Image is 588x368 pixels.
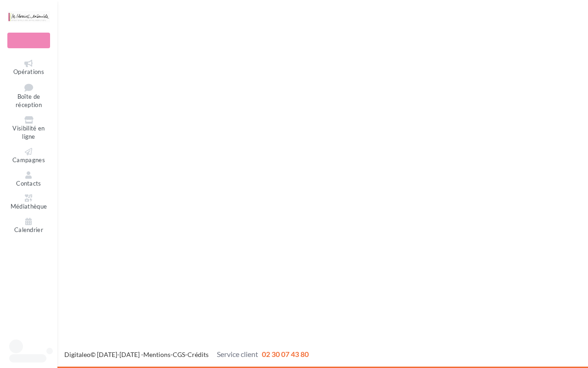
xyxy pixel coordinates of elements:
[64,351,90,358] a: Digitaleo
[7,81,50,111] a: Boîte de réception
[173,351,185,358] a: CGS
[7,58,50,78] a: Opérations
[7,146,50,166] a: Campagnes
[7,114,50,142] a: Visibilité en ligne
[7,216,50,236] a: Calendrier
[143,351,170,358] a: Mentions
[16,180,41,187] span: Contacts
[7,33,50,48] div: Nouvelle campagne
[7,192,50,212] a: Médiathèque
[64,351,309,358] span: © [DATE]-[DATE] - - -
[16,93,42,109] span: Boîte de réception
[7,170,50,189] a: Contacts
[217,350,258,358] span: Service client
[187,351,209,358] a: Crédits
[11,203,47,210] span: Médiathèque
[14,226,43,233] span: Calendrier
[262,350,309,358] span: 02 30 07 43 80
[12,156,45,164] span: Campagnes
[13,68,44,75] span: Opérations
[12,125,45,141] span: Visibilité en ligne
